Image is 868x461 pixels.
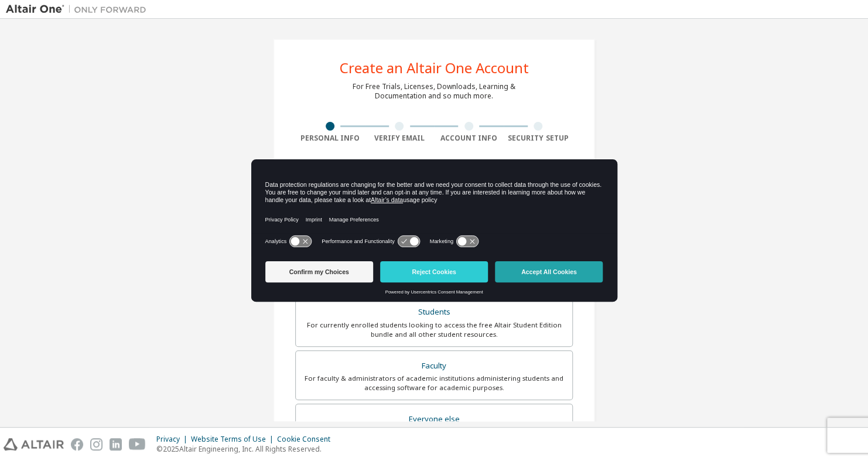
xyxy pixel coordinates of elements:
div: Privacy [156,435,191,444]
div: Cookie Consent [277,435,337,444]
div: Security Setup [504,134,573,143]
div: Verify Email [365,134,435,143]
div: For Free Trials, Licenses, Downloads, Learning & Documentation and so much more. [353,82,515,101]
img: linkedin.svg [110,438,122,450]
img: altair_logo.svg [4,438,64,450]
div: Website Terms of Use [191,435,277,444]
div: For currently enrolled students looking to access the free Altair Student Edition bundle and all ... [303,320,565,339]
img: youtube.svg [129,438,146,450]
div: Students [303,304,565,320]
div: Create an Altair One Account [340,61,529,75]
div: Faculty [303,358,565,374]
img: Altair One [6,4,152,15]
p: © 2025 Altair Engineering, Inc. All Rights Reserved. [156,444,337,454]
div: Account Info [434,134,504,143]
div: For faculty & administrators of academic institutions administering students and accessing softwa... [303,374,565,392]
img: instagram.svg [90,438,102,450]
div: Personal Info [295,134,365,143]
div: Everyone else [303,411,565,428]
img: facebook.svg [71,438,83,450]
